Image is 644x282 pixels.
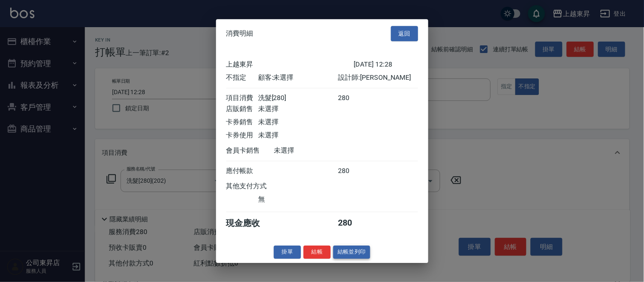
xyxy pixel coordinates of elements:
div: 280 [338,218,370,229]
div: 280 [338,167,370,176]
div: 不指定 [226,73,258,82]
div: 應付帳款 [226,167,258,176]
div: 卡券銷售 [226,118,258,127]
div: 未選擇 [274,146,354,155]
div: 洗髮[280] [258,94,338,103]
div: 無 [258,195,338,204]
div: 上越東昇 [226,60,354,69]
div: 現金應收 [226,218,274,229]
button: 返回 [391,26,418,42]
div: 未選擇 [258,118,338,127]
div: 未選擇 [258,105,338,114]
div: 未選擇 [258,131,338,140]
div: 其他支付方式 [226,182,290,191]
span: 消費明細 [226,29,253,38]
div: 280 [338,94,370,103]
button: 結帳 [304,246,331,259]
div: 設計師: [PERSON_NAME] [338,73,418,82]
div: 卡券使用 [226,131,258,140]
button: 掛單 [274,246,301,259]
div: 會員卡銷售 [226,146,274,155]
div: 項目消費 [226,94,258,103]
div: 店販銷售 [226,105,258,114]
button: 結帳並列印 [333,246,370,259]
div: [DATE] 12:28 [354,60,418,69]
div: 顧客: 未選擇 [258,73,338,82]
